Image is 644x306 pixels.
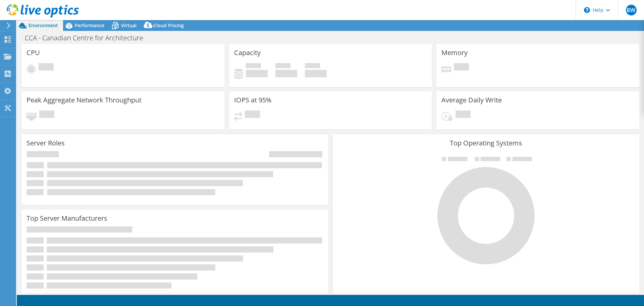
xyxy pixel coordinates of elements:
span: Virtual [121,22,137,29]
span: Pending [39,111,54,120]
h3: Top Operating Systems [338,139,634,147]
span: Performance [75,22,104,29]
span: Pending [455,111,471,120]
span: Total [305,63,320,70]
h3: Average Daily Write [441,96,502,104]
span: Cloud Pricing [153,22,184,29]
span: Pending [454,63,469,72]
span: Pending [245,111,260,120]
h3: CPU [26,49,40,56]
h3: Memory [441,49,468,56]
h1: CCA - Canadian Centre for Architecture [22,34,154,42]
span: Environment [29,22,58,29]
span: Pending [39,63,54,72]
svg: \n [584,7,590,13]
h3: Peak Aggregate Network Throughput [26,96,142,104]
h4: 0 GiB [305,70,327,77]
span: Free [275,63,290,70]
h3: Top Server Manufacturers [26,215,107,222]
h3: Server Roles [26,139,65,147]
h4: 0 GiB [246,70,268,77]
h3: Capacity [234,49,261,56]
h4: 0 GiB [275,70,297,77]
h3: IOPS at 95% [234,96,272,104]
span: BW [626,5,637,15]
span: Used [246,63,261,70]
